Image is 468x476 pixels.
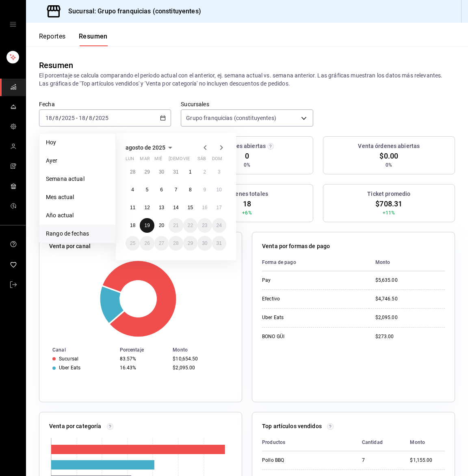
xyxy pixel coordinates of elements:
[175,187,178,193] abbr: 7 de agosto de 2025
[140,156,149,165] abbr: martes
[218,169,221,175] abbr: 3 de agosto de 2025
[117,345,170,354] th: Porcentaje
[197,200,212,215] button: 16 de agosto de 2025
[55,115,59,121] input: --
[212,156,222,165] abbr: domingo
[173,205,178,210] abbr: 14 de agosto de 2025
[144,205,149,210] abbr: 12 de agosto de 2025
[154,218,169,233] button: 20 de agosto de 2025
[126,218,140,233] button: 18 de agosto de 2025
[39,59,73,71] div: Resumen
[203,169,206,175] abbr: 2 de agosto de 2025
[173,169,178,175] abbr: 31 de julio de 2025
[169,165,183,179] button: 31 de julio de 2025
[197,182,212,197] button: 9 de agosto de 2025
[169,200,183,215] button: 14 de agosto de 2025
[120,356,167,362] div: 83.57%
[202,240,207,246] abbr: 30 de agosto de 2025
[262,422,322,431] p: Top artículos vendidos
[46,193,109,202] span: Mes actual
[202,223,207,228] abbr: 23 de agosto de 2025
[188,205,193,210] abbr: 15 de agosto de 2025
[188,240,193,246] abbr: 29 de agosto de 2025
[375,296,445,302] div: $4,746.50
[126,236,140,251] button: 25 de agosto de 2025
[140,182,154,197] button: 5 de agosto de 2025
[126,144,165,151] span: agosto de 2025
[197,165,212,179] button: 2 de agosto de 2025
[217,205,222,210] abbr: 17 de agosto de 2025
[186,114,276,122] span: Grupo franquicias (constituyentes)
[131,187,134,193] abbr: 4 de agosto de 2025
[46,157,109,165] span: Ayer
[188,223,193,228] abbr: 22 de agosto de 2025
[212,165,226,179] button: 3 de agosto de 2025
[126,156,134,165] abbr: lunes
[144,240,149,246] abbr: 26 de agosto de 2025
[86,115,88,121] span: /
[144,169,149,175] abbr: 29 de julio de 2025
[130,223,135,228] abbr: 18 de agosto de 2025
[126,182,140,197] button: 4 de agosto de 2025
[197,218,212,233] button: 23 de agosto de 2025
[159,240,164,246] abbr: 27 de agosto de 2025
[154,182,169,197] button: 6 de agosto de 2025
[173,240,178,246] abbr: 28 de agosto de 2025
[169,236,183,251] button: 28 de agosto de 2025
[159,223,164,228] abbr: 20 de agosto de 2025
[375,314,445,321] div: $2,095.00
[78,115,86,121] input: --
[183,156,190,165] abbr: viernes
[52,115,55,121] span: /
[355,434,404,451] th: Cantidad
[144,223,149,228] abbr: 19 de agosto de 2025
[126,143,175,152] button: agosto de 2025
[49,422,102,431] p: Venta por categoría
[173,365,229,371] div: $2,095.00
[169,218,183,233] button: 21 de agosto de 2025
[375,277,445,284] div: $5,635.00
[89,115,93,121] input: --
[212,236,226,251] button: 31 de agosto de 2025
[202,205,207,210] abbr: 16 de agosto de 2025
[262,314,327,321] div: Uber Eats
[126,165,140,179] button: 28 de julio de 2025
[79,32,108,46] button: Resumen
[197,236,212,251] button: 30 de agosto de 2025
[59,115,61,121] span: /
[262,296,327,302] div: Efectivo
[183,218,197,233] button: 22 de agosto de 2025
[262,277,327,284] div: Pay
[262,242,330,251] p: Venta por formas de pago
[62,6,201,16] h3: Sucursal: Grupo franquicias (constituyentes)
[76,115,78,121] span: -
[183,200,197,215] button: 15 de agosto de 2025
[39,32,66,46] button: Reportes
[140,200,154,215] button: 12 de agosto de 2025
[59,356,78,362] div: Sucursal
[183,236,197,251] button: 29 de agosto de 2025
[183,165,197,179] button: 1 de agosto de 2025
[173,356,229,362] div: $10,654.50
[46,175,109,183] span: Semana actual
[61,115,75,121] input: ----
[46,138,109,147] span: Hoy
[154,165,169,179] button: 30 de julio de 2025
[386,161,392,169] span: 0%
[262,434,355,451] th: Productos
[212,218,226,233] button: 24 de agosto de 2025
[140,218,154,233] button: 19 de agosto de 2025
[369,254,445,271] th: Monto
[130,169,135,175] abbr: 28 de julio de 2025
[140,236,154,251] button: 26 de agosto de 2025
[262,333,327,340] div: BONO GÜI
[154,236,169,251] button: 27 de agosto de 2025
[379,150,398,161] span: $0.00
[130,205,135,210] abbr: 11 de agosto de 2025
[169,182,183,197] button: 7 de agosto de 2025
[358,142,420,150] h3: Venta órdenes abiertas
[181,101,313,107] label: Sucursales
[212,182,226,197] button: 10 de agosto de 2025
[160,187,163,193] abbr: 6 de agosto de 2025
[45,115,52,121] input: --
